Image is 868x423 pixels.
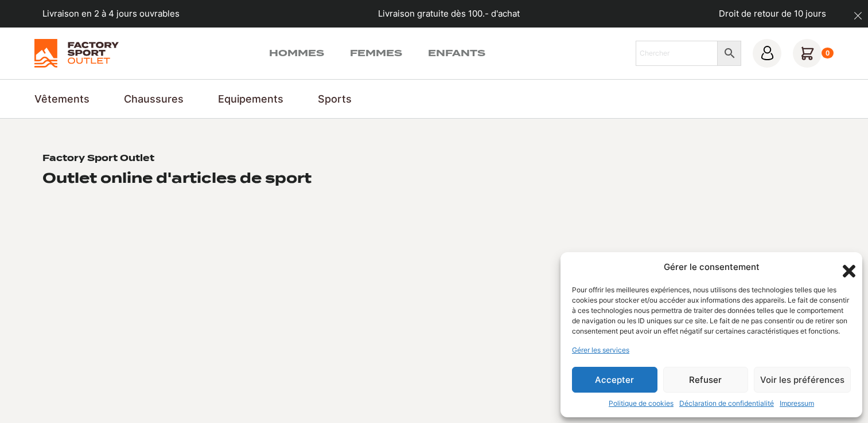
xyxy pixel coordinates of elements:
[719,7,826,21] p: Droit de retour de 10 jours
[609,398,674,409] a: Politique de cookies
[663,367,749,393] button: Refuser
[636,41,718,66] input: Chercher
[428,46,485,60] a: Enfants
[848,6,868,26] button: dismiss
[754,367,851,393] button: Voir les préférences
[839,261,851,273] div: Fermer la boîte de dialogue
[780,398,814,409] a: Impressum
[34,91,89,107] a: Vêtements
[822,48,834,59] div: 0
[42,7,180,21] p: Livraison en 2 à 4 jours ouvrables
[269,46,324,60] a: Hommes
[572,345,629,355] a: Gérer les services
[34,39,119,68] img: Factory Sport Outlet
[679,398,774,409] a: Déclaration de confidentialité
[42,153,154,164] h1: Factory Sport Outlet
[572,285,850,336] div: Pour offrir les meilleures expériences, nous utilisons des technologies telles que les cookies po...
[42,169,312,187] h2: Outlet online d'articles de sport
[124,91,184,107] a: Chaussures
[664,261,760,274] div: Gérer le consentement
[350,46,402,60] a: Femmes
[572,367,657,393] button: Accepter
[378,7,520,21] p: Livraison gratuite dès 100.- d'achat
[218,91,283,107] a: Equipements
[318,91,352,107] a: Sports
